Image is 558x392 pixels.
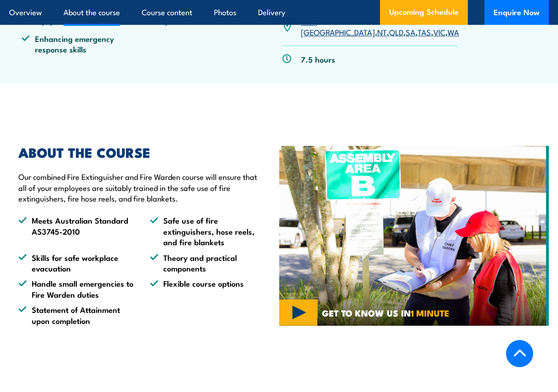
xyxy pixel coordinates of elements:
[279,146,549,326] img: Fire Warden and Chief Fire Warden Training
[18,146,265,158] h2: ABOUT THE COURSE
[418,26,431,37] a: TAS
[411,306,449,319] strong: 1 MINUTE
[22,33,133,55] li: Enhancing emergency response skills
[406,26,415,37] a: SA
[377,26,387,37] a: NT
[18,278,133,300] li: Handle small emergencies to Fire Warden duties
[448,26,459,37] a: WA
[301,16,459,38] p: , , , , , , ,
[322,309,449,317] span: GET TO KNOW US IN
[433,26,445,37] a: VIC
[389,26,403,37] a: QLD
[301,26,375,37] a: [GEOGRAPHIC_DATA]
[301,54,335,64] p: 7.5 hours
[18,252,133,274] li: Skills for safe workplace evacuation
[150,278,265,300] li: Flexible course options
[18,215,133,247] li: Meets Australian Standard AS3745-2010
[150,215,265,247] li: Safe use of fire extinguishers, hose reels, and fire blankets
[150,252,265,274] li: Theory and practical components
[18,171,265,203] p: Our combined Fire Extinguisher and Fire Warden course will ensure that all of your employees are ...
[18,304,133,326] li: Statement of Attainment upon completion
